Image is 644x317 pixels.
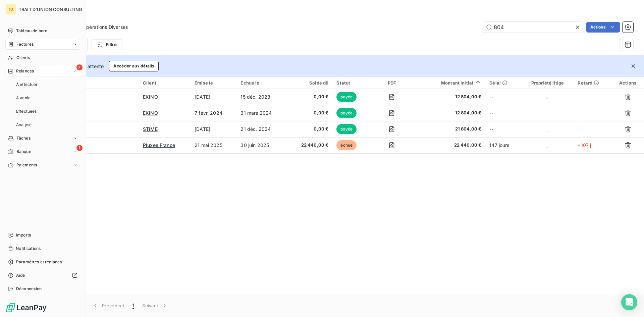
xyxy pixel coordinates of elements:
[417,94,481,100] span: 12 804,00 €
[236,121,287,137] td: 21 déc. 2024
[191,121,236,137] td: [DATE]
[143,80,186,86] div: Client
[16,95,30,101] span: À venir
[16,41,34,47] span: Factures
[191,105,236,121] td: 7 févr. 2024
[138,299,172,313] button: Suivant
[5,4,16,15] div: TD
[621,294,637,310] div: Open Intercom Messenger
[485,137,521,153] td: 147 jours
[236,137,287,153] td: 30 juin 2025
[578,80,607,86] div: Retard
[16,108,37,114] span: Effectuées
[291,142,329,149] span: 22 440,00 €
[16,246,41,252] span: Notifications
[417,126,481,133] span: 21 804,00 €
[417,80,481,86] div: Montant initial
[191,137,236,153] td: 21 mai 2025
[76,145,83,151] span: 1
[92,39,122,50] button: Filtrer
[109,61,159,71] button: Accéder aux détails
[16,272,25,278] span: Aide
[336,92,357,102] span: payée
[615,80,640,86] div: Actions
[16,68,34,74] span: Relances
[16,135,31,141] span: Tâches
[132,302,134,309] span: 1
[236,105,287,121] td: 31 mars 2024
[143,94,158,100] span: EKINO
[240,80,283,86] div: Échue le
[143,110,158,116] span: EKINO
[16,149,31,155] span: Banque
[16,232,31,238] span: Imports
[578,142,591,148] span: +107 j
[88,299,128,313] button: Précédent
[336,80,367,86] div: Statut
[291,110,329,116] span: 0,00 €
[83,24,128,31] span: Opérations Diverses
[16,286,42,292] span: Déconnexion
[5,302,47,313] img: Logo LeanPay
[546,94,548,100] span: _
[483,22,584,33] input: Rechercher
[546,110,548,116] span: _
[5,270,80,281] a: Aide
[76,64,83,70] span: 7
[336,140,357,150] span: échue
[417,142,481,149] span: 22 440,00 €
[16,122,32,128] span: Analyse
[485,121,521,137] td: --
[143,126,158,132] span: STIME
[291,126,329,133] span: 0,00 €
[485,105,521,121] td: --
[16,162,37,168] span: Paiements
[16,259,62,265] span: Paramètres et réglages
[336,124,357,134] span: payée
[546,126,548,132] span: _
[336,108,357,118] span: payée
[375,80,409,86] div: PDF
[485,89,521,105] td: --
[291,94,329,100] span: 0,00 €
[546,142,548,148] span: _
[525,80,570,86] div: Propriété litige
[143,142,175,148] span: Pluxee France
[19,7,83,12] span: TRAIT D'UNION CONSULTING
[291,80,329,86] div: Solde dû
[16,82,38,88] span: À effectuer
[191,89,236,105] td: [DATE]
[195,80,232,86] div: Émise le
[16,55,30,61] span: Clients
[16,28,47,34] span: Tableau de bord
[489,80,517,86] div: Délai
[128,299,138,313] button: 1
[236,89,287,105] td: 15 déc. 2023
[417,110,481,116] span: 12 804,00 €
[586,22,620,33] button: Actions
